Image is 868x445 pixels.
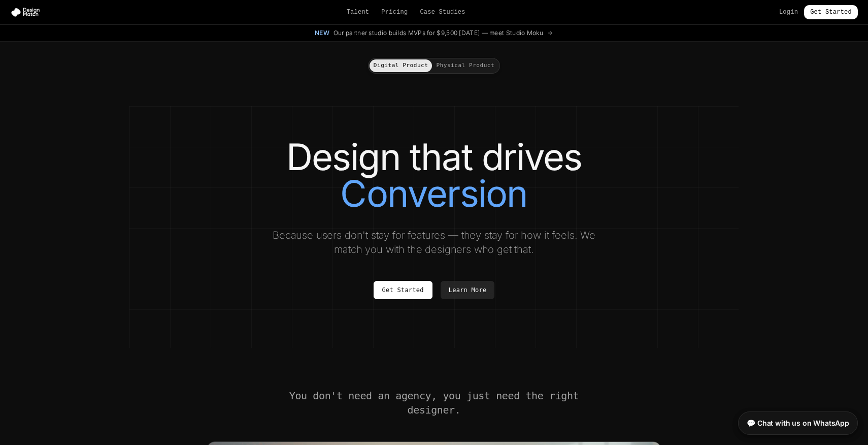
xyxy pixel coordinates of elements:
span: Our partner studio builds MVPs for $9,500 [DATE] — meet Studio Moku [333,29,543,37]
a: Get Started [804,5,858,19]
a: 💬 Chat with us on WhatsApp [738,411,858,435]
span: Conversion [340,175,527,212]
a: Pricing [381,8,408,16]
a: Talent [347,8,370,16]
h1: Design that drives [150,139,718,212]
img: Design Match [10,7,45,17]
a: Get Started [374,281,432,299]
h2: You don't need an agency, you just need the right designer. [288,389,580,417]
a: Learn More [441,281,495,299]
a: Login [779,8,798,16]
p: Because users don't stay for features — they stay for how it feels. We match you with the designe... [263,228,605,257]
button: Physical Product [432,59,498,72]
a: Case Studies [420,8,465,16]
button: Digital Product [370,59,432,72]
span: New [315,29,329,37]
